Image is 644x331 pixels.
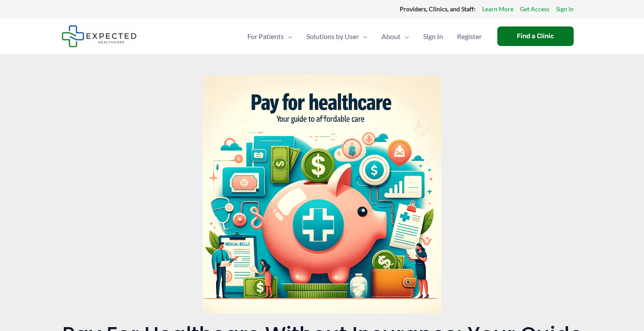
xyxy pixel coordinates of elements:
span: Register [457,21,482,52]
span: Menu Toggle [284,21,292,52]
a: For PatientsMenu Toggle [240,21,299,52]
span: Sign In [423,21,443,52]
span: About [381,21,401,52]
a: Solutions by UserMenu Toggle [299,21,375,52]
nav: Primary Site Navigation [240,21,489,52]
a: Find a Clinic [497,26,574,46]
a: Learn More [482,3,513,15]
a: Sign In [416,21,450,52]
a: Sign In [556,3,574,15]
a: AboutMenu Toggle [375,21,416,52]
span: For Patients [247,21,284,52]
span: Solutions by User [306,21,359,52]
strong: Providers, Clinics, and Staff: [400,5,476,13]
a: Register [450,21,489,52]
span: Menu Toggle [401,21,409,52]
span: Menu Toggle [359,21,368,52]
img: Expected Healthcare Logo - side, dark font, small [62,25,137,47]
img: A conceptual blend of healthcare and affordability themes. [203,75,441,314]
a: Get Access [520,3,549,15]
